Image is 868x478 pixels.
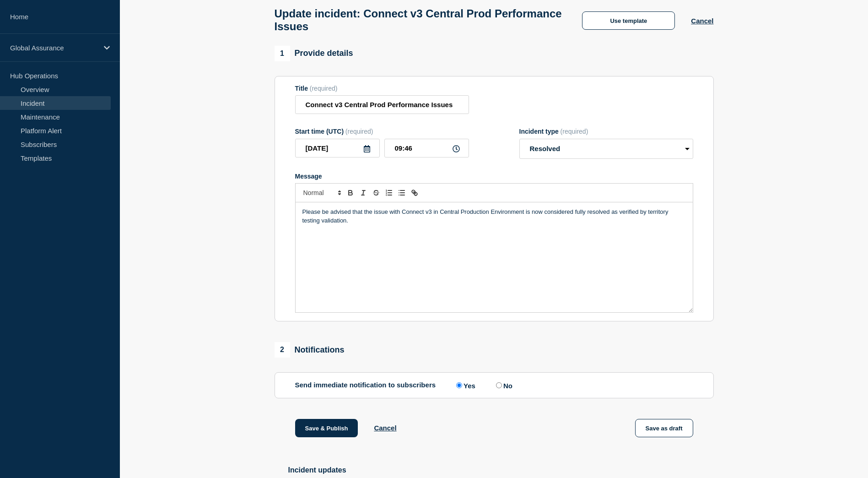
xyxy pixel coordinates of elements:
input: YYYY-MM-DD [295,139,380,158]
input: HH:MM [384,139,469,158]
button: Save & Publish [295,419,358,437]
select: Incident type [519,139,693,159]
div: Send immediate notification to subscribers [295,381,693,390]
div: Notifications [275,342,345,358]
span: (required) [310,85,338,92]
span: 1 [275,46,290,61]
button: Toggle strikethrough text [370,187,383,198]
label: No [494,381,512,390]
span: 2 [275,342,290,358]
div: Provide details [275,46,353,61]
button: Save as draft [635,419,693,437]
input: Title [295,95,469,114]
button: Cancel [691,17,713,25]
span: (required) [561,128,588,135]
label: Yes [454,381,475,390]
button: Toggle ordered list [383,187,395,198]
div: Message [295,173,693,180]
p: Please be advised that the issue with Connect v3 in Central Production Environment is now conside... [302,208,686,225]
button: Toggle link [408,187,421,198]
span: (required) [345,128,373,135]
div: Title [295,85,469,92]
button: Cancel [374,424,396,432]
button: Toggle bold text [344,187,357,198]
input: Yes [456,382,462,388]
span: Font size [299,187,344,198]
h1: Update incident: Connect v3 Central Prod Performance Issues [275,7,566,33]
button: Toggle italic text [357,187,370,198]
div: Start time (UTC) [295,128,469,135]
div: Message [296,202,693,312]
input: No [496,382,502,388]
h2: Incident updates [288,466,714,474]
button: Use template [582,11,675,30]
div: Incident type [519,128,693,135]
p: Global Assurance [10,44,98,52]
button: Toggle bulleted list [395,187,408,198]
p: Send immediate notification to subscribers [295,381,436,390]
